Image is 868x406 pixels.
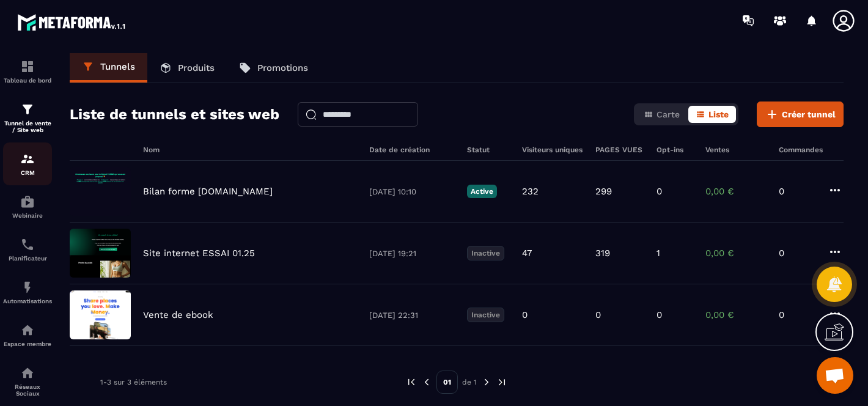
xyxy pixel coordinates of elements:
[657,186,662,197] p: 0
[657,248,660,259] p: 1
[3,356,52,406] a: social-networksocial-networkRéseaux Sociaux
[688,106,736,123] button: Liste
[496,377,507,388] img: next
[143,309,213,320] p: Vente de ebook
[147,53,227,83] a: Produits
[657,109,680,119] span: Carte
[20,323,35,338] img: automations
[705,146,767,154] h6: Ventes
[257,62,308,73] p: Promotions
[143,186,273,197] p: Bilan forme [DOMAIN_NAME]
[3,341,52,347] p: Espace membre
[3,298,52,304] p: Automatisations
[70,102,279,127] h2: Liste de tunnels et sites web
[100,378,167,386] p: 1-3 sur 3 éléments
[705,248,767,259] p: 0,00 €
[462,377,477,387] p: de 1
[708,109,729,119] span: Liste
[522,248,532,259] p: 47
[70,290,131,339] img: image
[636,106,687,123] button: Carte
[406,377,417,388] img: prev
[20,194,35,209] img: automations
[779,309,815,320] p: 0
[595,309,601,320] p: 0
[779,248,815,259] p: 0
[467,308,504,322] p: Inactive
[20,102,35,117] img: formation
[369,187,455,196] p: [DATE] 10:10
[3,212,52,219] p: Webinaire
[779,146,823,154] h6: Commandes
[3,271,52,314] a: automationsautomationsAutomatisations
[70,53,147,83] a: Tunnels
[369,249,455,258] p: [DATE] 19:21
[467,185,497,198] p: Active
[143,146,357,154] h6: Nom
[20,280,35,295] img: automations
[178,62,215,73] p: Produits
[143,248,255,259] p: Site internet ESSAI 01.25
[705,309,767,320] p: 0,00 €
[100,61,135,72] p: Tunnels
[20,152,35,166] img: formation
[467,246,504,260] p: Inactive
[595,248,610,259] p: 319
[227,53,320,83] a: Promotions
[3,314,52,356] a: automationsautomationsEspace membre
[421,377,432,388] img: prev
[20,366,35,380] img: social-network
[817,357,853,394] a: Ouvrir le chat
[757,102,844,127] button: Créer tunnel
[481,377,492,388] img: next
[3,185,52,228] a: automationsautomationsWebinaire
[436,371,458,394] p: 01
[20,237,35,252] img: scheduler
[522,309,528,320] p: 0
[3,120,52,133] p: Tunnel de vente / Site web
[3,169,52,176] p: CRM
[20,59,35,74] img: formation
[3,228,52,271] a: schedulerschedulerPlanificateur
[3,50,52,93] a: formationformationTableau de bord
[3,383,52,397] p: Réseaux Sociaux
[782,108,836,120] span: Créer tunnel
[70,167,131,216] img: image
[3,77,52,84] p: Tableau de bord
[522,186,539,197] p: 232
[17,11,127,33] img: logo
[70,229,131,278] img: image
[369,146,455,154] h6: Date de création
[3,93,52,142] a: formationformationTunnel de vente / Site web
[467,146,510,154] h6: Statut
[657,146,693,154] h6: Opt-ins
[522,146,583,154] h6: Visiteurs uniques
[369,311,455,320] p: [DATE] 22:31
[3,255,52,262] p: Planificateur
[595,146,644,154] h6: PAGES VUES
[705,186,767,197] p: 0,00 €
[3,142,52,185] a: formationformationCRM
[657,309,662,320] p: 0
[779,186,815,197] p: 0
[595,186,612,197] p: 299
